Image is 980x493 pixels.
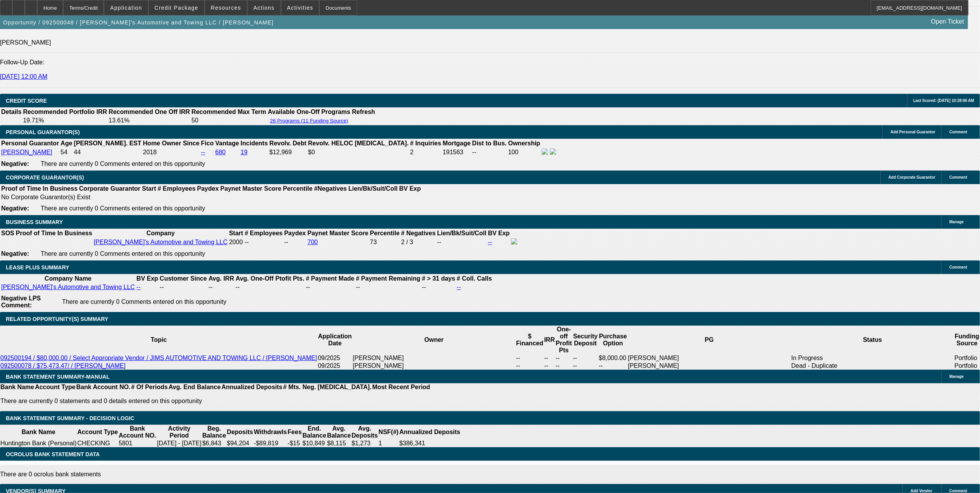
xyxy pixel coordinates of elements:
[949,489,967,493] span: Comment
[351,425,378,440] th: Avg. Deposits
[437,230,486,236] b: Lien/Bk/Suit/Coll
[131,383,168,391] th: # Of Periods
[241,149,248,155] a: 19
[488,230,510,236] b: BV Exp
[41,160,205,167] span: There are currently 0 Comments entered on this opportunity
[220,185,281,192] b: Paynet Master Score
[253,425,287,440] th: Withdrawls
[253,440,287,447] td: -$89,819
[269,148,307,157] td: $12,969
[74,140,141,147] b: [PERSON_NAME]. EST
[201,140,214,147] b: Fico
[16,229,93,237] th: Proof of Time In Business
[268,117,351,124] button: 26 Programs (11 Funding Source)
[6,374,110,380] span: BANK STATEMENT SUMMARY-MANUAL
[422,283,456,291] td: --
[327,425,351,440] th: Avg. Balance
[143,140,200,147] b: Home Owner Since
[118,425,157,440] th: Bank Account NO.
[136,275,158,282] b: BV Exp
[410,148,441,157] td: 2
[372,383,431,391] th: Most Recent Period
[370,230,400,236] b: Percentile
[351,440,378,447] td: $1,273
[516,362,544,370] td: --
[1,193,424,201] td: No Corporate Guarantor(s) Exist
[158,185,196,192] b: # Employees
[544,326,555,354] th: IRR
[598,362,628,370] td: --
[157,425,202,440] th: Activity Period
[572,326,598,354] th: Security Deposit
[108,117,190,124] td: 13.61%
[370,239,400,246] div: 73
[488,239,492,245] a: --
[352,362,515,370] td: [PERSON_NAME]
[267,108,351,116] th: Available One-Off Programs
[305,283,355,291] td: --
[208,275,234,282] b: Avg. IRR
[791,362,954,370] td: Dead - Duplicate
[6,264,69,271] span: LEASE PLUS SUMMARY
[542,148,548,155] img: facebook-icon.png
[443,148,471,157] td: 191563
[378,440,399,447] td: 1
[269,140,307,147] b: Revolv. Debt
[1,149,52,155] a: [PERSON_NAME]
[555,354,573,362] td: --
[159,283,207,291] td: --
[0,362,126,369] a: 092500078 / $75,473.47/ / [PERSON_NAME]
[221,383,282,391] th: Annualized Deposits
[60,148,72,157] td: 54
[954,354,980,362] td: Portfolio
[437,238,487,246] td: --
[317,326,352,354] th: Application Date
[356,283,421,291] td: --
[197,185,219,192] b: Paydex
[241,140,268,147] b: Incidents
[287,425,302,440] th: Fees
[191,108,267,116] th: Recommended Max Term
[949,130,967,134] span: Comment
[6,174,84,181] span: CORPORATE GUARANTOR(S)
[45,275,91,282] b: Company Name
[401,230,436,236] b: # Negatives
[229,238,243,246] td: 2000
[911,489,932,493] span: Add Vendor
[555,362,573,370] td: --
[284,230,306,236] b: Paydex
[146,230,175,236] b: Company
[0,398,430,405] p: There are currently 0 statements and 0 details entered on this opportunity
[401,239,436,246] div: 2 / 3
[104,0,148,15] button: Application
[628,326,791,354] th: PG
[410,140,441,147] b: # Inquiries
[302,425,327,440] th: End. Balance
[229,230,243,236] b: Start
[202,425,226,440] th: Beg. Balance
[913,98,974,103] span: Last Scored: [DATE] 10:28:06 AM
[3,19,274,26] span: Opportunity / 092500048 / [PERSON_NAME]'s Automotive and Towing LLC / [PERSON_NAME]
[457,275,492,282] b: # Coll. Calls
[22,117,107,124] td: 19.71%
[149,0,204,15] button: Credit Package
[352,354,515,362] td: [PERSON_NAME]
[1,205,29,212] b: Negative:
[215,140,239,147] b: Vantage
[118,440,157,447] td: 5801
[0,355,317,361] a: 092500194 / $80,000.00 / Select Appropriate Vendor / JIMS AUTOMOTIVE AND TOWING LLC / [PERSON_NAME]
[949,374,964,379] span: Manage
[550,148,556,155] img: linkedin-icon.png
[191,117,267,124] td: 50
[287,440,302,447] td: -$15
[317,362,352,370] td: 09/2025
[307,230,368,236] b: Paynet Master Score
[1,160,29,167] b: Negative:
[41,250,205,257] span: There are currently 0 Comments entered on this opportunity
[327,440,351,447] td: $8,115
[142,185,156,192] b: Start
[508,140,540,147] b: Ownership
[60,140,72,147] b: Age
[949,175,967,179] span: Comment
[544,354,555,362] td: --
